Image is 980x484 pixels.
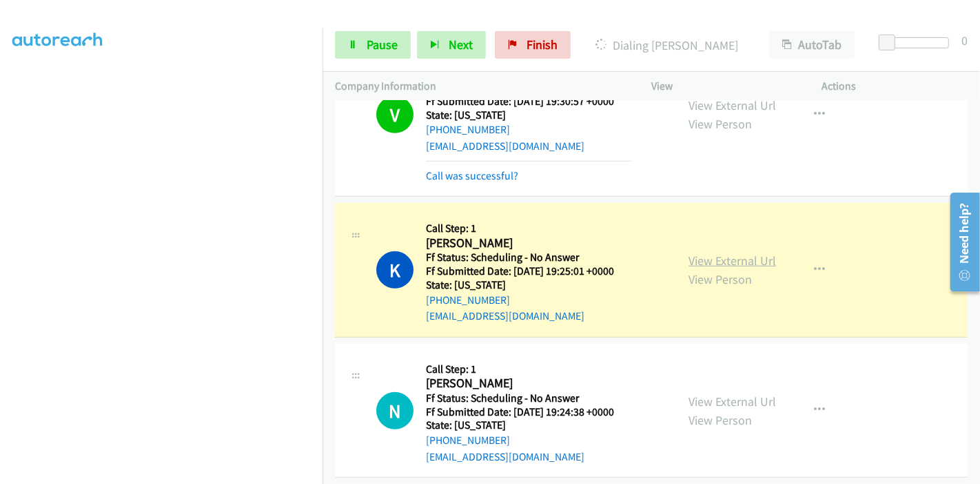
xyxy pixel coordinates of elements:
a: Finish [495,31,571,59]
a: View External Url [688,253,776,269]
h1: K [376,251,414,289]
h5: Ff Status: Scheduling - No Answer [426,391,631,405]
div: The call is yet to be attempted [376,392,414,429]
a: [EMAIL_ADDRESS][DOMAIN_NAME] [426,450,584,463]
a: View Person [688,412,752,428]
p: Dialing [PERSON_NAME] [589,36,744,55]
h1: V [376,96,414,133]
a: View Person [688,116,752,132]
h2: [PERSON_NAME] [426,235,631,251]
a: View Person [688,271,752,287]
a: [PHONE_NUMBER] [426,434,510,447]
h5: Call Step: 1 [426,362,631,376]
a: [PHONE_NUMBER] [426,293,510,307]
h5: Ff Status: Scheduling - No Answer [426,251,631,264]
span: Finish [527,37,558,52]
h5: Ff Submitted Date: [DATE] 19:24:38 +0000 [426,405,631,419]
a: View External Url [688,97,776,113]
div: 0 [961,31,968,50]
a: Pause [335,31,411,59]
a: [EMAIL_ADDRESS][DOMAIN_NAME] [426,309,584,322]
h5: State: [US_STATE] [426,108,631,122]
h5: State: [US_STATE] [426,418,631,432]
a: [EMAIL_ADDRESS][DOMAIN_NAME] [426,139,584,153]
h5: Ff Submitted Date: [DATE] 19:30:57 +0000 [426,95,631,108]
iframe: Resource Center [941,187,980,297]
div: Delay between calls (in seconds) [886,37,949,48]
button: Next [417,31,486,59]
h5: Call Step: 1 [426,222,631,235]
h5: Ff Submitted Date: [DATE] 19:25:01 +0000 [426,264,631,278]
h2: [PERSON_NAME] [426,376,631,391]
span: Pause [367,37,398,52]
p: View [651,78,797,95]
a: [PHONE_NUMBER] [426,123,510,136]
button: AutoTab [769,31,855,59]
h5: State: [US_STATE] [426,278,631,292]
p: Actions [822,78,968,95]
span: Next [449,37,473,52]
a: View External Url [688,394,776,409]
h1: N [376,392,414,429]
p: Company Information [335,78,626,95]
a: Call was successful? [426,169,518,182]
